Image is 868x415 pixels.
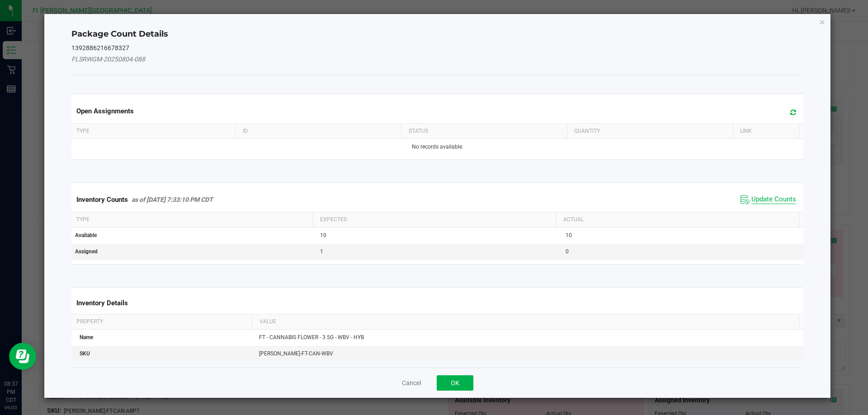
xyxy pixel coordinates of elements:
span: as of [DATE] 7:33:10 PM CDT [132,196,213,203]
h4: Package Count Details [71,28,804,40]
span: Quantity [574,128,600,134]
td: No records available. [70,139,806,155]
span: 1 [320,248,323,255]
button: Cancel [402,378,421,387]
span: Type [76,216,90,223]
span: Type [76,128,90,134]
span: FT - CANNABIS FLOWER - 3.5G - WBV - HYB [259,334,364,340]
span: Link [740,128,752,134]
span: Open Assignments [76,107,134,115]
span: 0 [566,248,569,255]
span: Name [80,334,93,340]
span: Expected [320,216,347,223]
h5: 1392886216678327 [71,45,804,51]
span: Available [75,232,97,238]
span: Assigned [75,248,98,255]
button: OK [437,375,473,391]
span: 10 [566,232,572,238]
h5: FLSRWGM-20250804-088 [71,56,804,63]
span: [PERSON_NAME]-FT-CAN-WBV [259,350,333,357]
iframe: Resource center [9,343,36,370]
span: Value [259,318,276,325]
span: Property [76,318,103,325]
span: Update Counts [751,195,796,204]
span: Status [409,128,428,134]
span: Inventory Details [76,299,128,307]
span: Actual [563,216,584,223]
span: SKU [80,350,90,357]
button: Close [819,16,826,27]
span: Inventory Counts [76,196,128,204]
span: 10 [320,232,326,238]
span: ID [243,128,248,134]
